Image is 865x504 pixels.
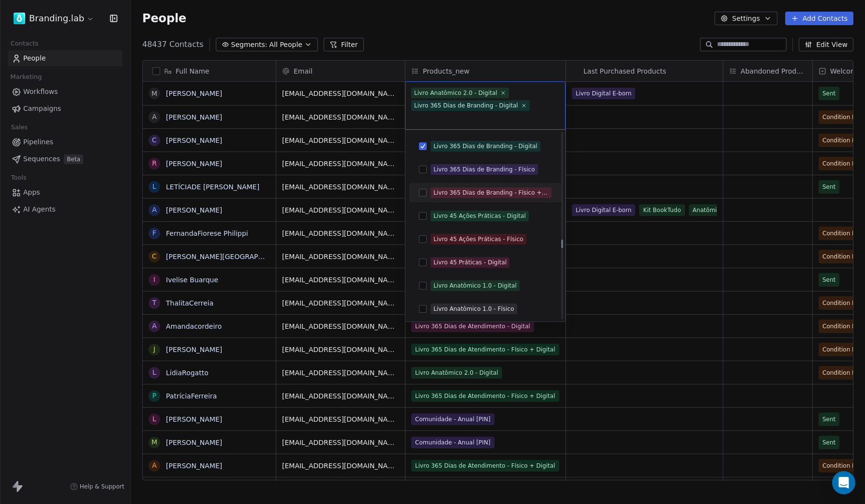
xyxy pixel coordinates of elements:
div: Livro 45 Ações Práticas - Digital [433,212,526,220]
div: Livro 365 Dias de Branding - Físico + Digital [433,188,549,197]
div: Livro Anatômico 2.0 - Digital [414,89,497,97]
div: Livro 365 Dias de Branding - Digital [414,101,518,110]
div: Livro Anatômico 1.0 - Físico [433,305,514,313]
div: Livro 45 Práticas - Digital [433,258,507,267]
div: Livro 365 Dias de Branding - Digital [433,142,537,151]
div: Livro 45 Ações Práticas - Físico [433,235,523,244]
div: Livro Anatômico 1.0 - Digital [433,281,517,290]
div: Livro 365 Dias de Branding - Físico [433,165,535,174]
